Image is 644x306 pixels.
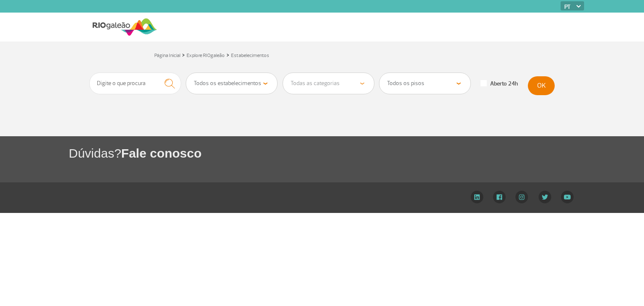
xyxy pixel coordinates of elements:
[182,50,185,60] a: >
[470,191,483,203] img: LinkedIn
[187,52,225,59] a: Explore RIOgaleão
[493,191,506,203] img: Facebook
[515,191,528,203] img: Instagram
[480,80,518,88] label: Aberto 24h
[538,191,551,203] img: Twitter
[528,76,555,95] button: OK
[89,73,181,94] input: Digite o que procura
[121,146,202,160] span: Fale conosco
[561,191,574,203] img: YouTube
[154,52,180,59] a: Página Inicial
[69,145,644,162] h1: Dúvidas?
[226,50,229,60] a: >
[231,52,269,59] a: Estabelecimentos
